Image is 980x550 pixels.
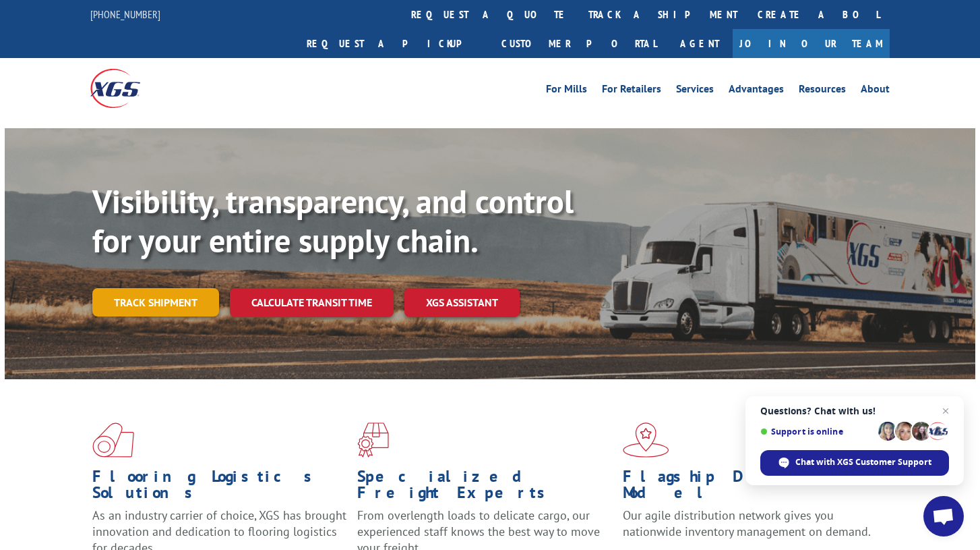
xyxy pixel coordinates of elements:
a: Calculate transit time [230,288,394,317]
span: Our agile distribution network gives you nationwide inventory management on demand. [623,507,871,539]
a: About [861,84,890,99]
h1: Flooring Logistics Solutions [92,468,347,507]
img: xgs-icon-focused-on-flooring-red [357,422,389,458]
span: Support is online [760,427,874,437]
div: Open chat [923,496,964,537]
a: Join Our Team [733,29,890,58]
span: Close chat [938,403,954,419]
a: [PHONE_NUMBER] [90,7,160,21]
a: Customer Portal [491,29,667,58]
h1: Flagship Distribution Model [623,468,878,507]
a: Request a pickup [297,29,491,58]
a: Track shipment [92,288,219,317]
a: Resources [799,84,846,99]
b: Visibility, transparency, and control for your entire supply chain. [92,180,574,261]
a: For Mills [546,84,587,99]
a: Services [676,84,714,99]
h1: Specialized Freight Experts [357,468,612,507]
img: xgs-icon-flagship-distribution-model-red [623,422,669,458]
img: xgs-icon-total-supply-chain-intelligence-red [92,422,134,458]
span: Questions? Chat with us! [760,406,949,416]
a: For Retailers [602,84,661,99]
span: Chat with XGS Customer Support [795,456,931,468]
div: Chat with XGS Customer Support [760,450,949,476]
a: XGS ASSISTANT [404,288,520,317]
a: Advantages [729,84,784,99]
a: Agent [667,29,733,58]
